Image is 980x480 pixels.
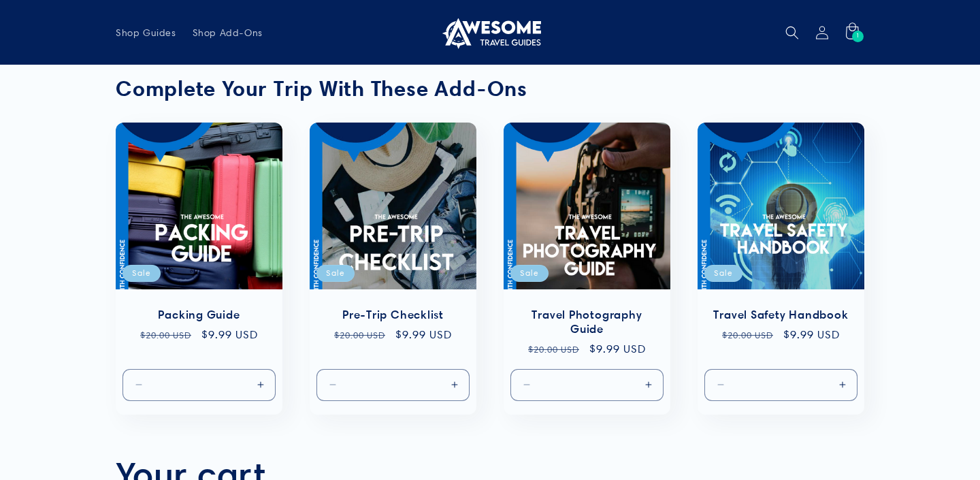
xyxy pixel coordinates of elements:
a: Shop Add-Ons [184,18,271,47]
a: Travel Photography Guide [517,308,657,336]
img: Awesome Travel Guides [439,16,541,49]
summary: Search [777,18,807,48]
input: Quantity for Default Title [178,368,222,400]
span: Shop Guides [116,27,176,39]
strong: Complete Your Trip With These Add-Ons [116,76,527,101]
input: Quantity for Default Title [566,368,610,400]
a: Pre-Trip Checklist [323,308,463,322]
input: Quantity for Default Title [372,368,416,400]
ul: Slider [116,123,864,415]
a: Awesome Travel Guides [434,11,546,54]
a: Travel Safety Handbook [711,308,851,322]
a: Packing Guide [129,308,269,322]
span: Shop Add-Ons [193,27,263,39]
input: Quantity for Default Title [759,368,804,400]
span: 1 [856,31,860,42]
a: Shop Guides [108,18,184,47]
